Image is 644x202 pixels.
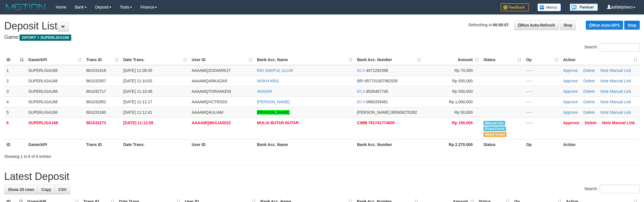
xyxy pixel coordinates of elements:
td: 3 [4,86,26,96]
a: Run Auto-Refresh [514,20,559,30]
a: Manual Link [610,110,631,115]
a: Stop [624,21,640,30]
a: Approve [563,79,578,83]
span: 861032717 [86,89,106,94]
input: Search: [600,185,640,193]
th: User ID [189,139,255,150]
th: ID [4,139,26,150]
span: [PERSON_NAME] [357,110,390,115]
a: Delete [585,121,597,125]
a: Delete [584,68,595,73]
span: [DATE] 11:12:41 [123,110,152,115]
td: 1 [4,65,26,76]
a: [PERSON_NAME] [257,100,289,104]
a: ANSORI [257,89,272,94]
a: CSV [55,185,70,194]
span: CSV [58,187,66,192]
th: ID: activate to sort column descending [4,55,26,65]
th: Status: activate to sort column ascending [481,55,524,65]
span: AAAAMQMULIA0022 [192,121,231,125]
span: Copy 0960339461 to clipboard [366,100,388,104]
div: Showing 1 to 6 of 6 entries [4,151,264,159]
span: Copy 761741774600 to clipboard [368,121,395,125]
a: Approve [563,89,578,94]
a: Note [600,68,609,73]
th: Bank Acc. Name [255,139,355,150]
a: Note [600,89,609,94]
span: Copy 8535467745 to clipboard [366,89,388,94]
span: 861031618 [86,68,106,73]
span: Rp 150,000 [452,121,473,125]
th: Action [561,139,640,150]
span: Similar transaction found [483,126,506,131]
span: BCA [357,100,365,104]
span: AAAAMQAULIAM [192,110,223,115]
span: ISPORT > SUPERLIGA168 [20,35,71,41]
td: SUPERLIGA168 [26,76,84,86]
span: 861033180 [86,110,106,115]
span: Rp 70,000 [454,68,473,73]
input: Search: [600,43,640,51]
a: Stop [560,20,576,30]
a: Approve [563,110,578,115]
th: Rp 2.270.000 [423,139,481,150]
h4: Game: [4,35,640,40]
a: [PERSON_NAME] [257,110,289,115]
th: Op [524,139,561,150]
a: Delete [584,100,595,104]
td: - - - [524,96,561,107]
img: Feedback.jpg [501,3,529,11]
th: Bank Acc. Number: activate to sort column ascending [355,55,423,65]
span: 861033273 [86,121,106,125]
a: Manual Link [612,121,635,125]
th: Status [481,139,524,150]
span: Refreshing in: [468,23,509,27]
th: Amount: activate to sort column ascending [423,55,481,65]
th: Date Trans. [121,139,189,150]
img: panduan.png [570,3,598,11]
span: BCA [357,89,365,94]
a: Note [600,100,609,104]
span: Copy [41,187,51,192]
span: [DATE] 11:10:02 [123,79,152,83]
td: SUPERLIGA168 [26,96,84,107]
a: Copy [38,185,55,194]
a: Manual Link [610,89,631,94]
a: Delete [584,79,595,83]
td: - - - [524,117,561,139]
td: - - - [524,76,561,86]
a: Approve [563,121,579,125]
span: Copy 657701007982535 to clipboard [365,79,398,83]
a: RIO SAEPUL ULUM [257,68,293,73]
img: MOTION_logo.png [4,3,47,11]
td: 5 [4,107,26,117]
span: Rp 50,000 [454,110,473,115]
th: User ID: activate to sort column ascending [189,55,255,65]
a: Delete [584,110,595,115]
th: Game/API: activate to sort column ascending [26,55,84,65]
a: Note [602,121,611,125]
img: Button%20Memo.svg [537,3,561,11]
span: Rp 500,000 [452,89,473,94]
a: Manual Link [610,68,631,73]
td: SUPERLIGA168 [26,117,84,139]
td: - - - [524,65,561,76]
span: Copy 085606276382 to clipboard [391,110,417,115]
a: MOKH ARIS [257,79,279,83]
h1: Deposit List [4,20,640,32]
h1: Latest Deposit [4,171,640,182]
th: Trans ID [84,139,121,150]
td: SUPERLIGA168 [26,86,84,96]
span: Manually Linked [483,121,505,126]
span: Copy 4971292398 to clipboard [366,68,388,73]
td: - - - [524,86,561,96]
span: Rp 500,000 [452,79,473,83]
span: Rp 1,000,000 [449,100,473,104]
span: AAAAMQVCTRSSS [192,100,227,104]
th: Date Trans.: activate to sort column ascending [121,55,189,65]
a: MULIA BUTAR BUTAR [257,121,299,125]
td: SUPERLIGA168 [26,107,84,117]
th: Game/API [26,139,84,150]
span: AAAAMQZODIARK27 [192,68,231,73]
a: Approve [563,100,578,104]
